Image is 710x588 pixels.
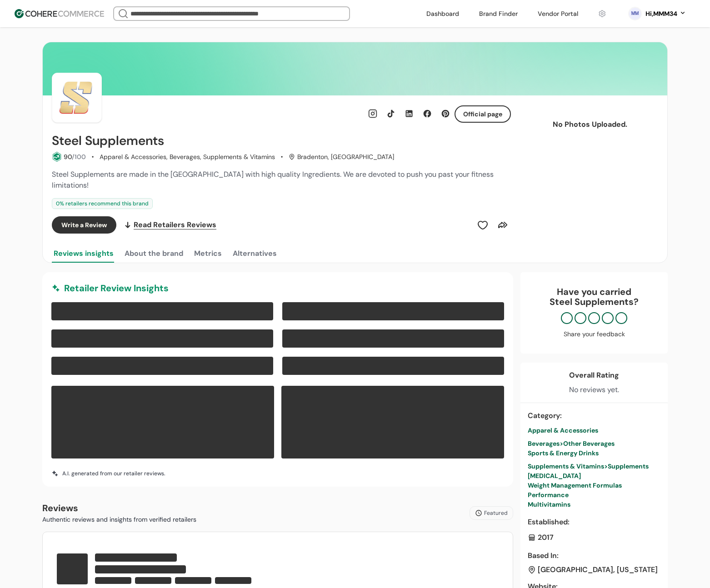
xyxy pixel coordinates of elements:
[528,500,660,509] div: Multivitamins
[52,134,164,148] h2: Steel Supplements
[569,370,619,381] div: Overall Rating
[455,105,511,123] button: Official page
[538,566,658,574] div: [GEOGRAPHIC_DATA], [US_STATE]
[124,216,216,234] a: Read Retailers Reviews
[528,471,660,481] div: [MEDICAL_DATA]
[528,481,660,490] div: Weight Management Formulas
[645,9,686,19] button: Hi,MMM34
[528,462,660,509] a: Supplements & Vitamins>Supplements[MEDICAL_DATA]Weight Management FormulasPerformanceMultivitamins
[64,153,72,161] span: 90
[528,410,660,421] div: Category :
[52,244,115,263] button: Reviews insights
[563,439,615,448] span: Other Beverages
[52,198,153,209] div: 0 % retailers recommend this brand
[530,329,659,339] div: Share your feedback
[528,462,604,470] span: Supplements & Vitamins
[608,462,649,470] span: Supplements
[528,448,660,458] div: Sports & Energy Drinks
[528,426,660,435] a: Apparel & Accessories
[645,9,677,19] div: Hi, MMM34
[72,153,86,161] span: /100
[42,502,78,514] b: Reviews
[15,9,104,18] img: Cohere Logo
[43,42,667,95] img: Brand cover image
[528,439,560,448] span: Beverages
[192,244,224,263] button: Metrics
[51,469,165,478] div: A.I. generated from our retailer reviews.
[528,550,660,561] div: Based In :
[530,297,659,307] p: Steel Supplements ?
[528,490,660,500] div: Performance
[52,216,116,234] button: Write a Review
[123,244,185,263] button: About the brand
[530,287,659,307] div: Have you carried
[560,439,563,448] span: >
[628,7,642,20] svg: 0 percent
[528,439,660,458] a: Beverages>Other BeveragesSports & Energy Drinks
[604,462,608,470] span: >
[528,532,660,543] div: 2017
[289,152,394,162] div: Bradenton, [GEOGRAPHIC_DATA]
[52,73,102,123] img: Brand Photo
[528,426,598,434] span: Apparel & Accessories
[134,219,216,230] span: Read Retailers Reviews
[231,244,279,263] button: Alternatives
[52,169,494,190] span: Steel Supplements are made in the [GEOGRAPHIC_DATA] with high quality Ingredients. We are devoted...
[569,384,619,395] div: No reviews yet.
[528,517,660,528] div: Established :
[484,509,508,517] span: Featured
[51,281,504,295] div: Retailer Review Insights
[536,119,644,130] p: No Photos Uploaded.
[42,515,196,524] p: Authentic reviews and insights from verified retailers
[100,152,275,162] div: Apparel & Accessories, Beverages, Supplements & Vitamins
